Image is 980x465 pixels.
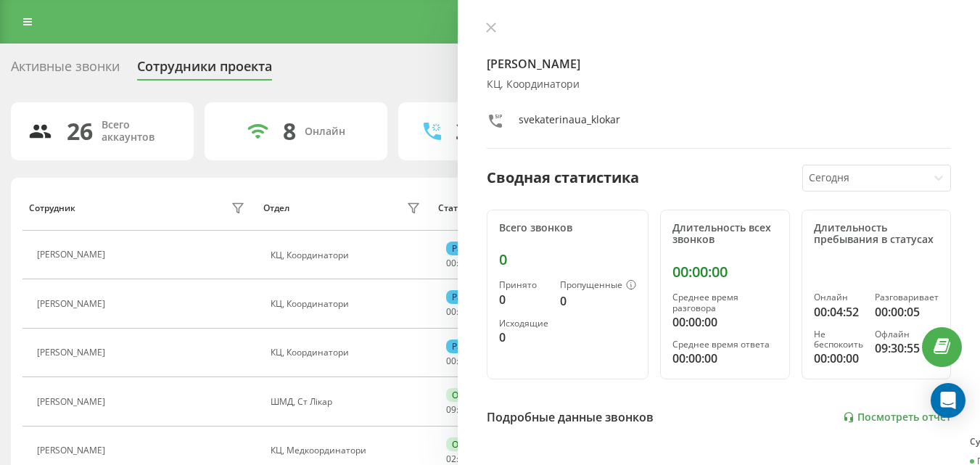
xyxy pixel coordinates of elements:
div: Пропущенные [560,280,636,292]
div: 0 [560,292,636,310]
a: Посмотреть отчет [843,411,951,424]
div: Длительность пребывания в статусах [814,222,939,247]
div: 00:00:00 [672,263,778,281]
div: svekaterinaua_klokar [519,112,620,133]
div: Сотрудники проекта [137,59,272,81]
div: 8 [283,118,296,145]
div: Open Intercom Messenger [931,383,965,418]
span: 02 [446,453,456,465]
span: 00 [446,305,456,318]
div: [PERSON_NAME] [37,250,109,260]
div: : : [446,405,481,415]
div: : : [446,258,481,268]
div: 09:30:55 [875,340,939,357]
div: : : [446,454,481,464]
div: Подробные данные звонков [487,408,654,426]
span: 09 [446,403,456,416]
span: 00 [446,257,456,269]
div: Сотрудник [29,203,75,213]
div: Длительность всех звонков [672,222,778,247]
div: Всего звонков [499,222,636,234]
div: Онлайн [446,437,492,451]
div: ШМД, Ст Лікар [271,397,424,407]
div: Исходящие [499,318,548,329]
div: 00:00:00 [672,313,778,331]
div: 0 [499,251,636,268]
div: : : [446,356,481,366]
div: КЦ, Координатори [271,250,424,260]
div: 00:00:05 [875,303,939,321]
div: Онлайн [814,292,863,303]
div: 26 [67,118,93,145]
h4: [PERSON_NAME] [487,55,951,73]
div: КЦ, Координатори [487,78,951,91]
div: Среднее время разговора [672,292,778,313]
div: Статус [438,203,466,213]
div: [PERSON_NAME] [37,397,109,407]
div: Среднее время ответа [672,340,778,350]
span: 00 [446,355,456,367]
div: [PERSON_NAME] [37,445,109,456]
div: 00:04:52 [814,303,863,321]
div: Онлайн [446,388,492,402]
div: КЦ, Координатори [271,299,424,309]
div: : : [446,307,481,317]
div: Разговаривает [446,340,522,353]
div: [PERSON_NAME] [37,347,109,358]
div: Разговаривает [446,290,522,304]
div: 3 [456,118,469,145]
div: КЦ, Координатори [271,347,424,358]
div: Не беспокоить [814,329,863,350]
div: 00:00:00 [814,350,863,367]
div: Онлайн [305,125,345,138]
div: Разговаривает [446,242,522,255]
div: Офлайн [875,329,939,340]
div: Сводная статистика [487,167,639,189]
div: 0 [499,329,548,346]
div: 0 [499,291,548,308]
div: Разговаривает [875,292,939,303]
div: КЦ, Медкоординатори [271,445,424,456]
div: Отдел [263,203,289,213]
div: [PERSON_NAME] [37,299,109,309]
div: 00:00:00 [672,350,778,367]
div: Принято [499,280,548,290]
div: Активные звонки [11,59,120,81]
div: Всего аккаунтов [102,119,176,144]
